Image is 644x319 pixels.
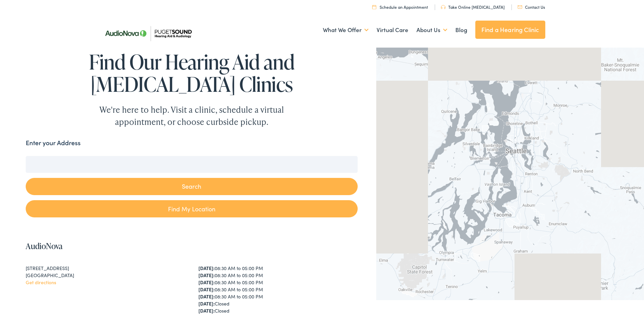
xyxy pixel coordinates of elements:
[198,293,215,300] strong: [DATE]:
[198,265,215,271] strong: [DATE]:
[532,188,548,204] div: AudioNova
[26,265,185,272] div: [STREET_ADDRESS]
[198,307,215,314] strong: [DATE]:
[507,197,524,213] div: AudioNova
[198,279,215,286] strong: [DATE]:
[526,139,542,156] div: AudioNova
[513,227,529,243] div: AudioNova
[84,104,300,128] div: We're here to help. Visit a clinic, schedule a virtual appointment, or choose curbside pickup.
[441,4,505,10] a: Take Online [MEDICAL_DATA]
[475,21,545,39] a: Find a Hearing Clinic
[198,286,215,293] strong: [DATE]:
[26,178,357,195] button: Search
[26,272,185,279] div: [GEOGRAPHIC_DATA]
[26,200,357,217] a: Find My Location
[26,279,56,286] a: Get directions
[523,88,540,104] div: Puget Sound Hearing Aid &#038; Audiology by AudioNova
[518,168,534,184] div: AudioNova
[372,5,376,9] img: utility icon
[441,5,446,9] img: utility icon
[456,242,472,258] div: AudioNova
[372,4,428,10] a: Schedule an Appointment
[26,156,357,173] input: Enter your address or zip code
[323,18,368,43] a: What We Offer
[489,208,505,224] div: AudioNova
[26,138,80,148] label: Enter your Address
[416,18,447,43] a: About Us
[198,272,215,278] strong: [DATE]:
[455,18,467,43] a: Blog
[26,51,357,95] h1: Find Our Hearing Aid and [MEDICAL_DATA] Clinics
[198,265,358,314] div: 08:30 AM to 05:00 PM 08:30 AM to 05:00 PM 08:30 AM to 05:00 PM 08:30 AM to 05:00 PM 08:30 AM to 0...
[518,4,545,10] a: Contact Us
[377,18,408,43] a: Virtual Care
[518,5,522,9] img: utility icon
[464,133,480,150] div: AudioNova
[198,300,215,307] strong: [DATE]:
[521,194,538,210] div: AudioNova
[507,107,524,123] div: AudioNova
[548,215,564,232] div: AudioNova
[26,240,63,251] a: AudioNova
[512,122,528,138] div: AudioNova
